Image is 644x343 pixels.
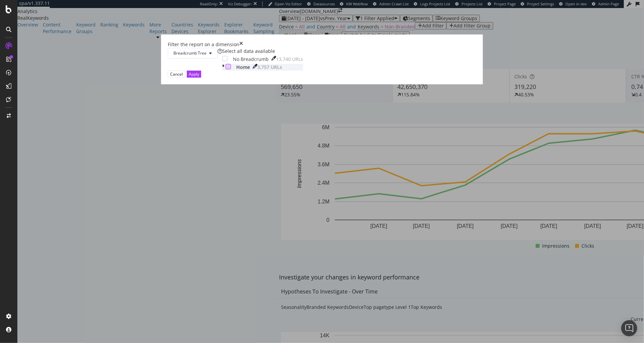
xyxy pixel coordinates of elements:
div: 3,757 URLs [257,64,282,71]
div: Select all data available [222,48,303,55]
div: Open Intercom Messenger [621,320,637,336]
div: Cancel [170,71,183,77]
span: Breadcrumb Tree [173,50,207,56]
div: times [239,41,243,48]
button: Apply [187,71,201,78]
div: modal [161,34,483,84]
div: No Breadcrumb [233,56,269,63]
div: Apply [189,71,199,77]
button: Cancel [168,71,185,78]
div: Filter the report on a dimension [168,41,239,48]
div: 13,740 URLs [276,56,303,63]
div: Home [236,64,250,71]
button: Breadcrumb Tree [168,48,218,59]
